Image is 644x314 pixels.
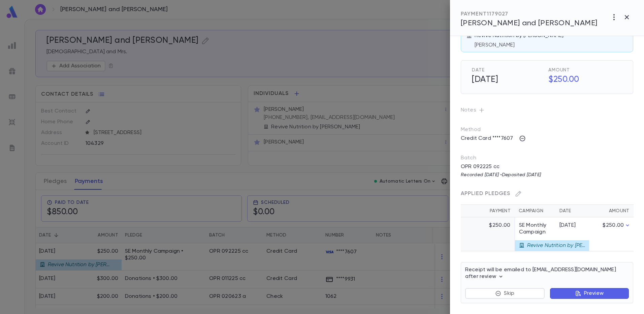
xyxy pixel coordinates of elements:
[544,73,622,87] h5: $250.00
[461,105,633,116] p: Notes
[589,217,634,241] td: $250.00
[461,217,515,241] td: $250.00
[527,242,588,249] p: Revive Nutrition by [PERSON_NAME]
[461,205,515,217] th: Payment
[589,205,634,217] th: Amount
[504,290,514,297] p: Skip
[461,191,510,196] span: Applied Pledges
[457,133,517,144] p: Credit Card ****7607
[584,290,604,297] p: Preview
[472,67,546,73] span: Date
[461,20,598,27] span: [PERSON_NAME] and [PERSON_NAME]
[555,205,589,217] th: Date
[475,32,627,49] div: Revive Nutrition by [PERSON_NAME]
[550,288,629,299] button: Preview
[468,73,546,87] h5: [DATE]
[461,11,598,18] div: PAYMENT 1179027
[465,288,545,299] button: Skip
[457,161,538,172] p: OPR 092225 cc
[461,126,494,133] p: Method
[515,205,555,217] th: Campaign
[548,67,622,73] span: Amount
[465,266,629,280] p: Receipt will be emailed to [EMAIL_ADDRESS][DOMAIN_NAME] after review
[475,42,627,49] p: [PERSON_NAME]
[559,222,585,229] div: [DATE]
[515,217,555,241] td: SE Monthly Campaign
[461,155,633,161] p: Batch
